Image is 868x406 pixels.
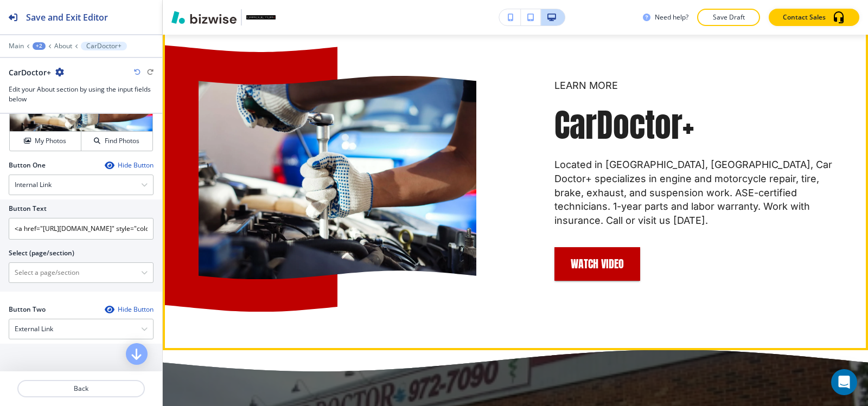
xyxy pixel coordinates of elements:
p: Save Draft [711,12,746,22]
p: Contact Sales [783,12,826,22]
h4: My Photos [35,136,66,146]
h2: CarDoctor+ [9,67,51,78]
button: Save Draft [697,9,760,26]
p: LEARN MORE [554,79,832,93]
p: CarDoctor+ [554,104,832,147]
h3: Need help? [655,12,688,22]
p: Located in [GEOGRAPHIC_DATA], [GEOGRAPHIC_DATA], Car Doctor+ specializes in engine and motorcycle... [554,158,832,228]
h2: Save and Exit Editor [26,11,108,24]
h2: Button One [9,160,46,170]
h2: Button Text [9,204,47,214]
button: Back [17,380,145,397]
button: Hide Button [105,161,154,170]
button: Main [9,42,24,50]
button: About [54,42,72,50]
button: My Photos [10,132,81,151]
button: +2 [33,42,46,50]
h2: Button Two [9,305,46,314]
input: Manual Input [9,263,141,282]
h2: Select (page/section) [9,248,74,258]
img: <p>CarDoctor+</p> [199,76,476,279]
button: CarDoctor+ [81,42,127,50]
h4: External Link [15,324,53,334]
button: Find Photos [81,132,152,151]
p: CarDoctor+ [86,42,122,50]
button: Contact Sales [769,9,859,26]
div: My PhotosFind Photos [9,81,154,152]
button: Hide Button [105,305,154,314]
button: Watch Video [554,247,640,281]
img: Your Logo [246,15,276,20]
img: Bizwise Logo [171,11,237,24]
div: Open Intercom Messenger [831,369,857,395]
h4: Internal Link [15,180,52,190]
h4: Find Photos [105,136,139,146]
h3: Edit your About section by using the input fields below [9,85,154,104]
p: Back [18,384,144,394]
